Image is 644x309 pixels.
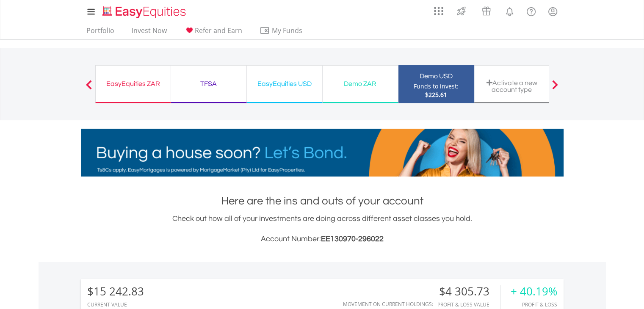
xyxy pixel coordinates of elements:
div: Check out how all of your investments are doing across different asset classes you hold. [81,213,564,245]
div: Profit & Loss [511,302,557,307]
div: Profit & Loss Value [437,302,500,307]
a: Invest Now [128,26,170,39]
div: Funds to invest: [414,82,459,91]
div: Demo ZAR [328,78,393,90]
div: CURRENT VALUE [87,302,144,307]
a: Vouchers [474,2,499,18]
div: + 40.19% [511,285,557,298]
h1: Here are the ins and outs of your account [81,193,564,209]
span: My Funds [260,25,315,36]
a: My Profile [542,2,564,21]
a: Refer and Earn [181,26,246,39]
a: AppsGrid [428,2,449,16]
span: $225.61 [425,91,447,99]
a: Notifications [499,2,520,19]
a: Home page [99,2,189,19]
a: FAQ's and Support [520,2,542,19]
div: EasyEquities ZAR [101,78,166,90]
span: Refer and Earn [195,26,242,35]
h3: Account Number: [81,233,564,245]
div: EasyEquities USD [252,78,317,90]
img: thrive-v2.svg [454,4,468,18]
div: Activate a new account type [479,79,544,93]
div: Demo USD [404,70,469,82]
div: $4 305.73 [437,285,500,298]
img: vouchers-v2.svg [479,4,493,18]
img: EasyEquities_Logo.png [101,5,189,19]
span: EE130970-296022 [321,235,384,243]
div: Movement on Current Holdings: [343,301,433,307]
div: TFSA [176,78,241,90]
a: Portfolio [83,26,118,39]
img: grid-menu-icon.svg [434,6,443,16]
img: EasyMortage Promotion Banner [81,129,564,177]
div: $15 242.83 [87,285,144,298]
